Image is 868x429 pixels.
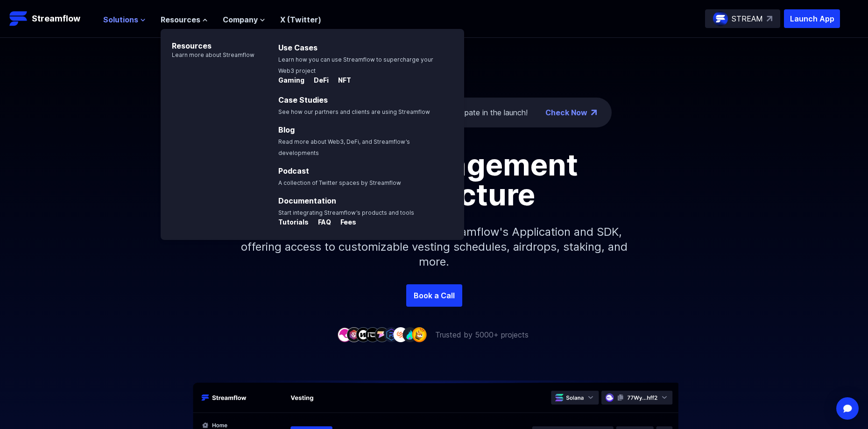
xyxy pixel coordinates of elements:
[161,29,254,51] p: Resources
[103,14,138,25] span: Solutions
[280,15,321,24] a: X (Twitter)
[331,77,351,86] a: NFT
[223,14,258,25] span: Company
[278,76,304,85] p: Gaming
[278,179,401,186] span: A collection of Twitter spaces by Streamflow
[32,12,80,25] p: Streamflow
[384,327,399,342] img: company-6
[161,14,200,25] span: Resources
[836,397,859,420] div: Open Intercom Messenger
[311,218,333,228] a: FAQ
[346,327,361,342] img: company-2
[406,284,462,307] a: Book a Call
[784,9,840,28] button: Launch App
[337,327,352,342] img: company-1
[233,210,635,284] p: Simplify your token distribution with Streamflow's Application and SDK, offering access to custom...
[767,16,772,21] img: top-right-arrow.svg
[278,166,309,176] a: Podcast
[333,218,356,228] a: Fees
[278,138,410,156] span: Read more about Web3, DeFi, and Streamflow’s developments
[356,327,371,342] img: company-3
[278,108,430,115] span: See how our partners and clients are using Streamflow
[311,218,331,227] p: FAQ
[713,11,728,26] img: streamflow-logo-circle.png
[278,95,328,105] a: Case Studies
[161,51,254,59] p: Learn more about Streamflow
[591,110,597,115] img: top-right-arrow.png
[223,14,265,25] button: Company
[161,14,208,25] button: Resources
[278,218,311,228] a: Tutorials
[9,9,94,28] a: Streamflow
[333,218,356,227] p: Fees
[374,327,389,342] img: company-5
[278,218,309,227] p: Tutorials
[9,9,28,28] img: Streamflow Logo
[306,77,331,86] a: DeFi
[278,125,295,134] a: Blog
[103,14,146,25] button: Solutions
[732,13,763,24] p: STREAM
[365,327,380,342] img: company-4
[278,196,336,205] a: Documentation
[278,209,414,216] span: Start integrating Streamflow’s products and tools
[278,77,306,86] a: Gaming
[278,56,433,74] span: Learn how you can use Streamflow to supercharge your Web3 project
[278,43,318,52] a: Use Cases
[306,76,329,85] p: DeFi
[705,9,780,28] a: STREAM
[435,329,529,340] p: Trusted by 5000+ projects
[393,327,408,342] img: company-7
[402,327,417,342] img: company-8
[545,107,587,118] a: Check Now
[331,76,351,85] p: NFT
[412,327,427,342] img: company-9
